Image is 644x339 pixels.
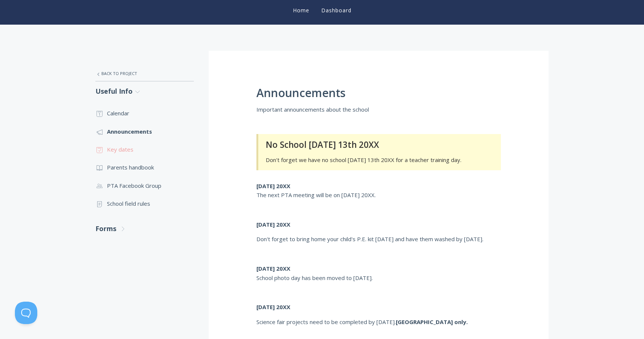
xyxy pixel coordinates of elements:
p: The next PTA meeting will be on [DATE] 20XX. [256,181,501,200]
a: Parents handbook [95,158,194,176]
a: Key dates [95,140,194,158]
strong: [DATE] 20XX [256,303,290,311]
p: School photo day has been moved to [DATE]. [256,264,501,282]
p: Don't forget we have no school [DATE] 13th 20XX for a teacher training day. [266,155,492,164]
a: Dashboard [320,7,353,14]
strong: [DATE] 20XX [256,221,290,228]
a: Useful Info [95,81,194,101]
a: Announcements [95,122,194,140]
strong: [GEOGRAPHIC_DATA] only. [396,318,468,326]
a: Home [291,7,311,14]
a: Forms [95,219,194,239]
h1: Announcements [256,87,501,99]
a: Back to Project [95,66,194,81]
a: Calendar [95,104,194,122]
a: PTA Facebook Group [95,177,194,195]
strong: [DATE] 20XX [256,265,290,272]
p: Science fair projects need to be completed by [DATE]. [256,317,501,326]
p: Important announcements about the school [256,105,501,114]
a: School field rules [95,195,194,212]
p: Don't forget to bring home your child's P.E. kit [DATE] and have them washed by [DATE]. [256,234,501,243]
iframe: Toggle Customer Support [15,302,37,324]
h3: No School [DATE] 13th 20XX [266,140,492,149]
strong: [DATE] 20XX [256,182,290,190]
